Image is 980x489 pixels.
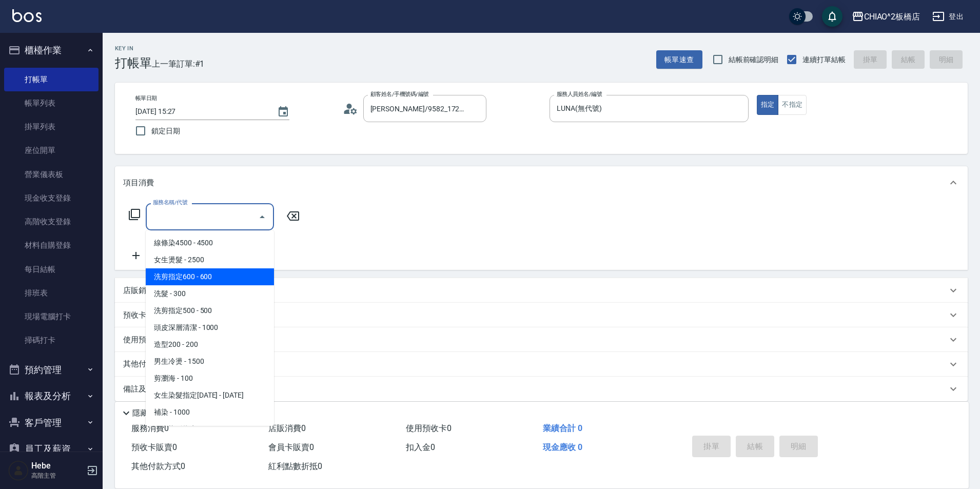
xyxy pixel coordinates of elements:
[115,377,968,401] div: 備註及來源
[115,56,152,70] h3: 打帳單
[4,258,99,281] a: 每日結帳
[271,100,296,124] button: Choose date, selected date is 2025-09-21
[146,353,274,370] span: 男生冷燙 - 1500
[268,442,314,452] span: 會員卡販賣 0
[132,408,179,419] p: 隱藏業績明細
[4,210,99,233] a: 高階收支登錄
[146,319,274,336] span: 頭皮深層清潔 - 1000
[4,281,99,305] a: 排班表
[254,209,270,225] button: Close
[4,163,99,186] a: 營業儀表板
[151,126,180,136] span: 鎖定日期
[115,327,968,352] div: 使用預收卡
[406,442,435,452] span: 扣入金 0
[778,95,807,115] button: 不指定
[31,461,84,471] h5: Hebe
[146,234,274,251] span: 線條染4500 - 4500
[406,423,452,433] span: 使用預收卡 0
[757,95,779,115] button: 指定
[146,421,274,438] span: 男生染髮指定 - 1500
[123,335,162,345] p: 使用預收卡
[123,310,162,321] p: 預收卡販賣
[123,178,154,188] p: 項目消費
[4,233,99,257] a: 材料自購登錄
[4,115,99,139] a: 掛單列表
[146,302,274,319] span: 洗剪指定500 - 500
[4,139,99,162] a: 座位開單
[115,278,968,303] div: 店販銷售
[4,436,99,462] button: 員工及薪資
[4,305,99,328] a: 現場電腦打卡
[848,6,925,27] button: CHIAO^2板橋店
[268,423,306,433] span: 店販消費 0
[146,285,274,302] span: 洗髮 - 300
[802,54,846,65] span: 連續打單結帳
[123,359,218,370] p: 其他付款方式
[4,186,99,210] a: 現金收支登錄
[115,352,968,377] div: 其他付款方式入金可用餘額: 0
[4,328,99,352] a: 掃碼打卡
[4,409,99,436] button: 客戶管理
[115,166,968,199] div: 項目消費
[31,471,84,480] p: 高階主管
[146,251,274,268] span: 女生燙髮 - 2500
[370,90,429,98] label: 顧客姓名/手機號碼/編號
[4,91,99,115] a: 帳單列表
[557,90,602,98] label: 服務人員姓名/編號
[152,57,205,70] span: 上一筆訂單:#1
[12,9,42,22] img: Logo
[135,103,267,120] input: YYYY/MM/DD hh:mm
[123,285,154,296] p: 店販銷售
[146,404,274,421] span: 補染 - 1000
[268,461,322,471] span: 紅利點數折抵 0
[729,54,779,65] span: 結帳前確認明細
[146,370,274,387] span: 剪瀏海 - 100
[928,7,968,26] button: 登出
[8,460,29,481] img: Person
[4,68,99,91] a: 打帳單
[543,423,582,433] span: 業績合計 0
[135,94,157,102] label: 帳單日期
[153,199,187,206] label: 服務名稱/代號
[656,50,702,69] button: 帳單速查
[146,387,274,404] span: 女生染髮指定[DATE] - [DATE]
[131,442,177,452] span: 預收卡販賣 0
[115,303,968,327] div: 預收卡販賣
[146,268,274,285] span: 洗剪指定600 - 600
[146,336,274,353] span: 造型200 - 200
[115,45,152,52] h2: Key In
[543,442,582,452] span: 現金應收 0
[131,461,185,471] span: 其他付款方式 0
[4,37,99,64] button: 櫃檯作業
[123,384,162,395] p: 備註及來源
[131,423,169,433] span: 服務消費 0
[822,6,842,27] button: save
[4,357,99,383] button: 預約管理
[864,10,920,23] div: CHIAO^2板橋店
[4,383,99,409] button: 報表及分析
